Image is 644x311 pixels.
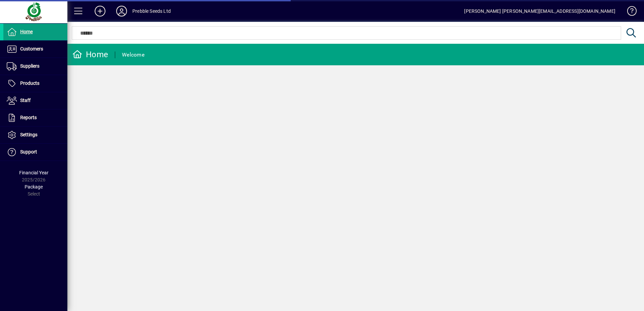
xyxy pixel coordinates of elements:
div: [PERSON_NAME] [PERSON_NAME][EMAIL_ADDRESS][DOMAIN_NAME] [464,6,615,16]
span: Package [25,184,43,189]
span: Staff [20,98,31,103]
span: Home [20,29,33,34]
button: Profile [111,5,132,17]
button: Add [89,5,111,17]
a: Customers [3,41,67,58]
a: Settings [3,127,67,143]
span: Settings [20,132,37,137]
a: Support [3,144,67,161]
a: Suppliers [3,58,67,75]
div: Home [72,49,108,60]
a: Reports [3,109,67,126]
span: Products [20,80,39,86]
a: Staff [3,92,67,109]
span: Financial Year [19,170,49,175]
span: Support [20,149,37,154]
span: Suppliers [20,63,39,69]
a: Products [3,75,67,92]
div: Prebble Seeds Ltd [132,6,171,16]
div: Welcome [122,49,144,60]
a: Knowledge Base [622,1,636,23]
span: Reports [20,115,37,120]
span: Customers [20,46,43,51]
